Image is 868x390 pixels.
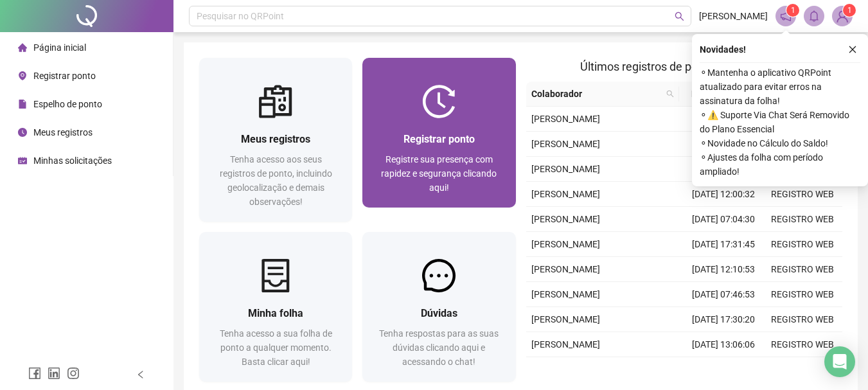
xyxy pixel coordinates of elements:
span: Tenha respostas para as suas dúvidas clicando aqui e acessando o chat! [379,328,499,367]
span: linkedin [48,367,60,380]
span: clock-circle [18,128,27,137]
td: [DATE] 07:04:30 [684,207,763,232]
span: instagram [67,367,80,380]
span: Últimos registros de ponto sincronizados [580,60,788,73]
span: file [18,100,27,109]
span: Tenha acesso a sua folha de ponto a qualquer momento. Basta clicar aqui! [220,328,332,367]
span: 1 [847,6,852,15]
a: Registrar pontoRegistre sua presença com rapidez e segurança clicando aqui! [362,58,515,208]
span: home [18,43,27,52]
span: Data/Hora [684,87,740,101]
span: [PERSON_NAME] [531,114,600,124]
span: ⚬ Novidade no Cálculo do Saldo! [700,136,860,150]
span: Meus registros [33,127,93,137]
span: Página inicial [33,42,86,53]
img: 86159 [833,6,852,26]
span: Registre sua presença com rapidez e segurança clicando aqui! [381,154,497,193]
span: ⚬ ⚠️ Suporte Via Chat Será Removido do Plano Essencial [700,108,860,136]
a: Minha folhaTenha acesso a sua folha de ponto a qualquer momento. Basta clicar aqui! [199,232,352,382]
span: search [664,84,677,103]
td: [DATE] 13:01:38 [684,157,763,182]
td: REGISTRO WEB [763,282,842,307]
a: Meus registrosTenha acesso aos seus registros de ponto, incluindo geolocalização e demais observa... [199,58,352,222]
span: Novidades ! [700,42,746,57]
span: [PERSON_NAME] [531,139,600,149]
td: REGISTRO WEB [763,357,842,382]
span: Minhas solicitações [33,155,112,166]
span: facebook [28,367,41,380]
span: [PERSON_NAME] [531,339,600,350]
span: search [666,90,674,98]
th: Data/Hora [679,82,756,107]
span: [PERSON_NAME] [531,314,600,324]
span: Registrar ponto [33,71,96,81]
sup: 1 [786,4,799,17]
td: REGISTRO WEB [763,232,842,257]
span: ⚬ Ajustes da folha com período ampliado! [700,150,860,179]
span: 1 [791,6,795,15]
span: bell [808,10,820,22]
span: search [675,12,684,21]
span: ⚬ Mantenha o aplicativo QRPoint atualizado para evitar erros na assinatura da folha! [700,66,860,108]
td: [DATE] 12:00:47 [684,357,763,382]
span: [PERSON_NAME] [531,214,600,224]
span: Tenha acesso aos seus registros de ponto, incluindo geolocalização e demais observações! [220,154,332,207]
span: Dúvidas [421,307,457,319]
td: [DATE] 12:00:32 [684,182,763,207]
td: [DATE] 12:10:53 [684,257,763,282]
td: REGISTRO WEB [763,307,842,332]
span: close [848,45,857,54]
span: notification [780,10,792,22]
span: [PERSON_NAME] [531,264,600,274]
span: Espelho de ponto [33,99,102,109]
td: [DATE] 17:30:20 [684,307,763,332]
span: schedule [18,156,27,165]
td: REGISTRO WEB [763,182,842,207]
sup: Atualize o seu contato no menu Meus Dados [843,4,856,17]
span: left [136,370,145,379]
td: REGISTRO WEB [763,207,842,232]
span: Meus registros [241,133,310,145]
a: DúvidasTenha respostas para as suas dúvidas clicando aqui e acessando o chat! [362,232,515,382]
td: [DATE] 07:46:53 [684,282,763,307]
td: [DATE] 07:17:18 [684,107,763,132]
span: [PERSON_NAME] [531,239,600,249]
span: [PERSON_NAME] [531,164,600,174]
td: REGISTRO WEB [763,257,842,282]
span: [PERSON_NAME] [531,289,600,299]
span: Colaborador [531,87,662,101]
span: Registrar ponto [403,133,475,145]
span: [PERSON_NAME] [531,189,600,199]
span: Minha folha [248,307,303,319]
td: [DATE] 13:06:06 [684,332,763,357]
td: REGISTRO WEB [763,332,842,357]
span: [PERSON_NAME] [699,9,768,23]
div: Open Intercom Messenger [824,346,855,377]
span: environment [18,71,27,80]
td: [DATE] 17:31:45 [684,232,763,257]
td: [DATE] 17:31:12 [684,132,763,157]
